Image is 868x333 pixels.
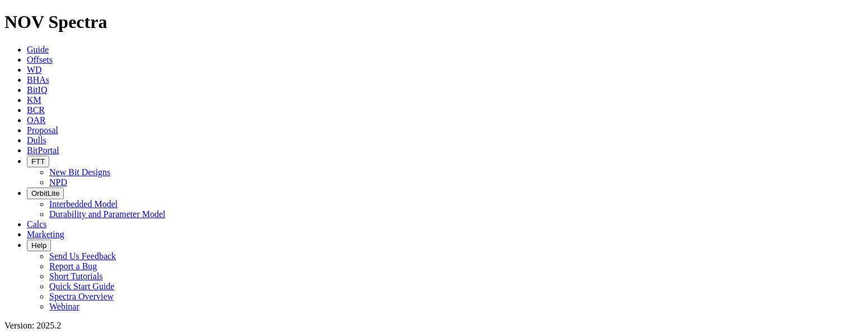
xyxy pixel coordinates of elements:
a: Report a Bug [49,261,97,271]
a: Send Us Feedback [49,251,116,261]
a: BCR [27,105,45,115]
a: Quick Start Guide [49,282,114,291]
a: BHAs [27,75,49,85]
a: WD [27,65,42,74]
a: BitIQ [27,85,47,95]
button: Help [27,240,51,251]
a: Offsets [27,55,53,64]
a: Guide [27,45,49,54]
a: Interbedded Model [49,199,118,209]
span: Help [31,241,46,250]
a: OAR [27,115,46,125]
a: NPD [49,177,67,187]
div: Version: 2025.2 [4,321,864,331]
a: New Bit Designs [49,167,110,177]
a: Calcs [27,219,47,229]
a: Proposal [27,125,58,135]
span: OrbitLite [31,189,59,198]
span: FTT [31,157,45,166]
a: Short Tutorials [49,271,103,281]
a: Marketing [27,229,64,239]
button: OrbitLite [27,187,64,199]
a: KM [27,95,41,105]
a: BitPortal [27,146,59,155]
h1: NOV Spectra [4,12,864,32]
a: Spectra Overview [49,292,114,301]
button: FTT [27,156,49,167]
a: Dulls [27,135,46,145]
a: Webinar [49,302,79,311]
a: Durability and Parameter Model [49,209,166,219]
